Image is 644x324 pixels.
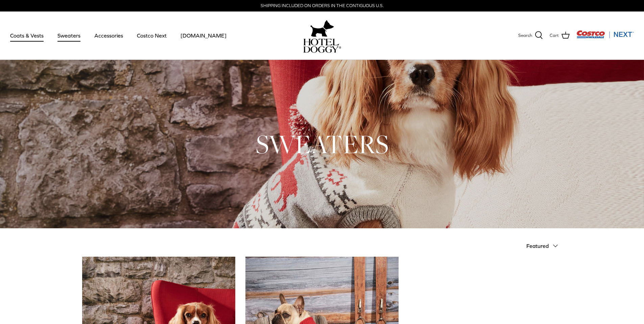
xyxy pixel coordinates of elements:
span: Cart [550,32,559,39]
a: Sweaters [51,24,87,47]
a: Visit Costco Next [576,34,634,40]
span: Search [518,32,532,39]
h1: SWEATERS [82,128,562,161]
a: hoteldoggy.com hoteldoggycom [303,18,341,53]
a: Search [518,31,543,40]
a: [DOMAIN_NAME] [174,24,233,47]
a: Coats & Vests [4,24,50,47]
img: hoteldoggy.com [310,18,334,39]
img: Costco Next [576,30,634,39]
a: Accessories [88,24,129,47]
a: Costco Next [131,24,173,47]
button: Featured [526,238,562,253]
img: hoteldoggycom [303,39,341,53]
a: Cart [550,31,570,40]
span: Featured [526,243,549,249]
